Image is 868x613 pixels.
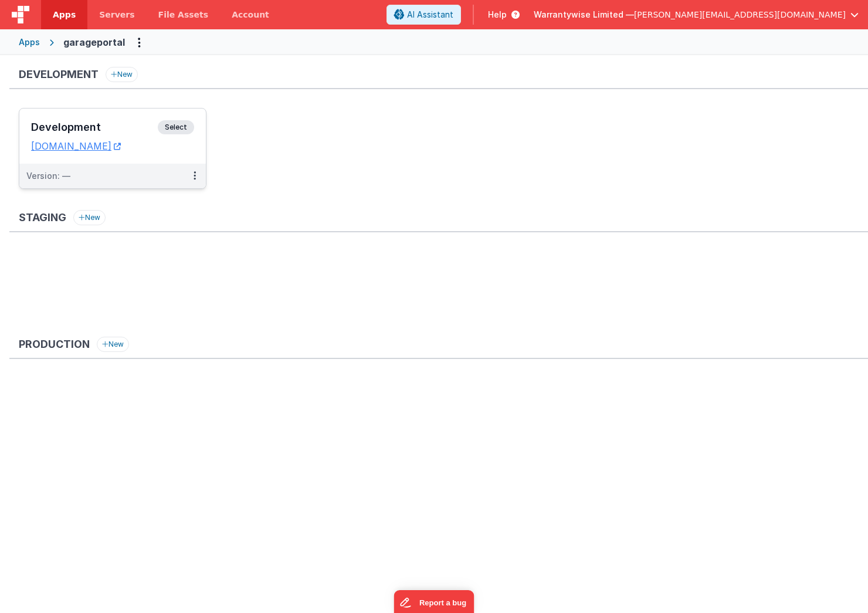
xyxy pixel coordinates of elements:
[19,338,90,350] h3: Production
[534,9,859,21] button: Warrantywise Limited — [PERSON_NAME][EMAIL_ADDRESS][DOMAIN_NAME]
[97,337,129,352] button: New
[130,33,148,52] button: Options
[53,9,76,21] span: Apps
[488,9,507,21] span: Help
[106,67,138,82] button: New
[19,69,99,80] h3: Development
[407,9,453,21] span: AI Assistant
[158,120,194,134] span: Select
[634,9,846,21] span: [PERSON_NAME][EMAIL_ADDRESS][DOMAIN_NAME]
[31,121,158,133] h3: Development
[73,210,106,225] button: New
[26,170,70,182] div: Version: —
[63,35,125,49] div: garageportal
[534,9,634,21] span: Warrantywise Limited —
[99,9,134,21] span: Servers
[31,140,121,152] a: [DOMAIN_NAME]
[386,5,461,25] button: AI Assistant
[19,212,66,223] h3: Staging
[158,9,209,21] span: File Assets
[19,36,40,48] div: Apps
